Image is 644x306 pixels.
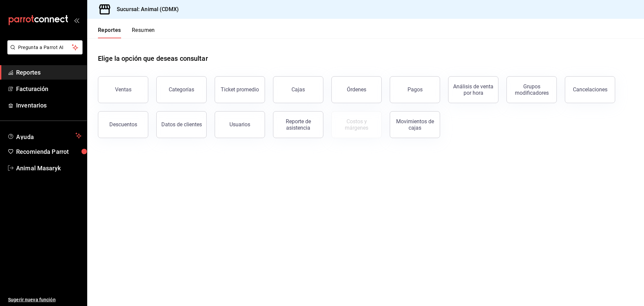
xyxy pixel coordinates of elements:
[390,76,440,103] button: Pagos
[452,83,494,96] div: Análisis de venta por hora
[98,111,148,138] button: Descuentos
[16,147,82,156] span: Recomienda Parrot
[347,86,366,93] div: Órdenes
[229,121,250,128] div: Usuarios
[448,76,498,103] button: Análisis de venta por hora
[132,27,155,38] button: Resumen
[394,118,436,131] div: Movimientos de cajas
[573,86,607,93] div: Cancelaciones
[336,118,377,131] div: Costos y márgenes
[16,164,82,173] span: Animal Masaryk
[390,111,440,138] button: Movimientos de cajas
[161,121,202,128] div: Datos de clientes
[511,83,552,96] div: Grupos modificadores
[5,49,83,56] a: Pregunta a Parrot AI
[277,118,319,131] div: Reporte de asistencia
[16,68,82,77] span: Reportes
[16,84,82,93] span: Facturación
[408,86,423,93] div: Pagos
[18,44,72,51] span: Pregunta a Parrot AI
[221,86,259,93] div: Ticket promedio
[156,111,207,138] button: Datos de clientes
[7,40,83,54] button: Pregunta a Parrot AI
[506,76,557,103] button: Grupos modificadores
[98,27,155,38] div: navigation tabs
[16,101,82,110] span: Inventarios
[273,111,323,138] button: Reporte de asistencia
[98,76,148,103] button: Ventas
[8,296,82,303] span: Sugerir nueva función
[215,76,265,103] button: Ticket promedio
[98,27,121,38] button: Reportes
[273,76,323,103] a: Cajas
[156,76,207,103] button: Categorías
[16,132,73,140] span: Ayuda
[331,111,382,138] button: Contrata inventarios para ver este reporte
[565,76,615,103] button: Cancelaciones
[115,86,131,93] div: Ventas
[331,76,382,103] button: Órdenes
[215,111,265,138] button: Usuarios
[111,5,179,13] h3: Sucursal: Animal (CDMX)
[109,121,137,128] div: Descuentos
[291,86,305,94] div: Cajas
[169,86,194,93] div: Categorías
[98,53,208,63] h1: Elige la opción que deseas consultar
[74,17,79,23] button: open_drawer_menu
